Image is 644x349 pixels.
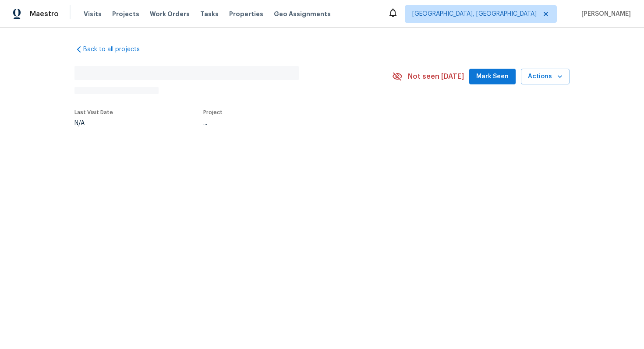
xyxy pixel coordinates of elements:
span: Work Orders [150,10,190,18]
div: N/A [74,120,113,126]
span: [GEOGRAPHIC_DATA], [GEOGRAPHIC_DATA] [412,10,537,18]
span: Actions [528,71,563,82]
span: Project [203,110,223,115]
span: Properties [229,10,263,18]
button: Actions [521,69,570,85]
span: Tasks [200,11,219,17]
a: Back to all projects [74,45,159,54]
span: Maestro [30,10,59,18]
span: Mark Seen [476,71,509,82]
span: [PERSON_NAME] [578,10,631,18]
span: Projects [112,10,139,18]
button: Mark Seen [469,69,516,85]
span: Visits [84,10,102,18]
span: Last Visit Date [74,110,113,115]
div: ... [203,120,372,126]
span: Not seen [DATE] [408,72,464,81]
span: Geo Assignments [274,10,331,18]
